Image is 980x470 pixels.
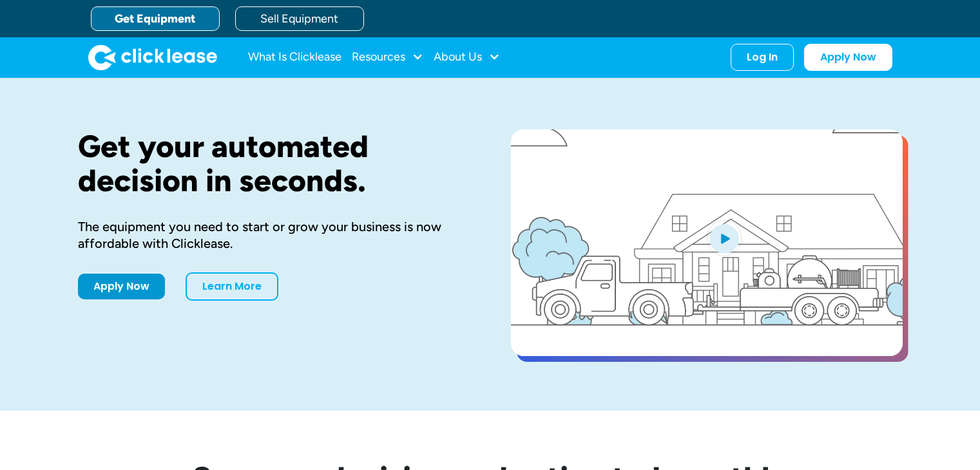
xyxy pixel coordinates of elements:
[434,44,500,70] div: About Us
[352,44,423,70] div: Resources
[804,44,892,71] a: Apply Now
[235,6,364,31] a: Sell Equipment
[186,272,278,301] a: Learn More
[78,274,165,299] a: Apply Now
[78,129,470,198] h1: Get your automated decision in seconds.
[88,44,217,70] img: Clicklease logo
[88,44,217,70] a: home
[248,44,341,70] a: What Is Clicklease
[747,51,778,64] div: Log In
[78,218,470,252] div: The equipment you need to start or grow your business is now affordable with Clicklease.
[91,6,220,31] a: Get Equipment
[511,129,903,356] a: open lightbox
[707,220,742,256] img: Blue play button logo on a light blue circular background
